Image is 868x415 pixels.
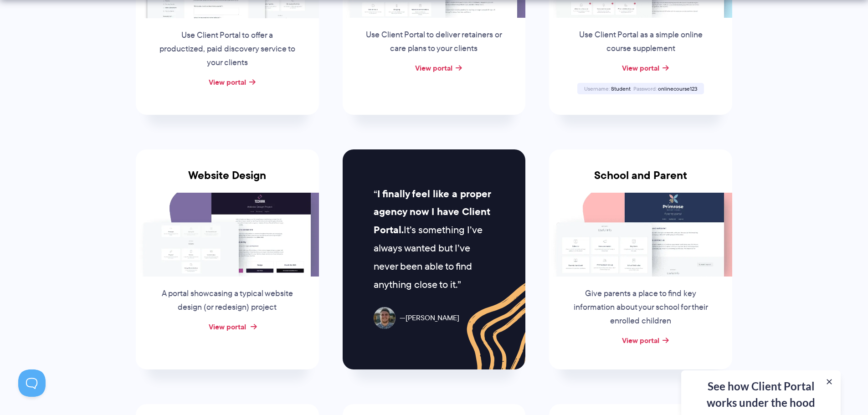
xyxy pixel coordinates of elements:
h3: School and Parent [549,169,732,193]
h3: Website Design [136,169,319,193]
p: Use Client Portal as a simple online course supplement [571,28,710,56]
p: A portal showcasing a typical website design (or redesign) project [158,287,297,314]
p: Give parents a place to find key information about your school for their enrolled children [571,287,710,328]
span: Password [633,85,657,92]
span: Student [611,85,631,92]
span: onlinecourse123 [658,85,697,92]
a: View portal [415,62,452,73]
p: Use Client Portal to deliver retainers or care plans to your clients [365,28,503,56]
a: View portal [209,321,246,332]
a: View portal [209,77,246,87]
a: View portal [622,335,659,346]
span: [PERSON_NAME] [400,312,459,325]
p: Use Client Portal to offer a productized, paid discovery service to your clients [158,29,297,70]
a: View portal [622,62,659,73]
strong: I finally feel like a proper agency now I have Client Portal. [374,186,491,238]
iframe: Toggle Customer Support [18,369,46,397]
span: Username [584,85,610,92]
p: It’s something I’ve always wanted but I’ve never been able to find anything close to it. [374,185,494,294]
